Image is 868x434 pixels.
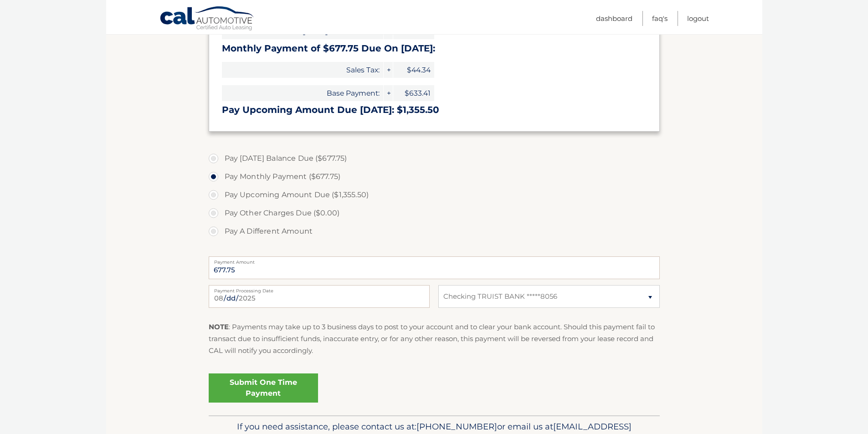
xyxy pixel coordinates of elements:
[209,256,660,264] label: Payment Amount
[222,62,383,78] span: Sales Tax:
[159,6,255,32] a: Cal Automotive
[687,11,709,26] a: Logout
[652,11,668,26] a: FAQ's
[596,11,632,26] a: Dashboard
[209,149,660,168] label: Pay [DATE] Balance Due ($677.75)
[209,285,430,308] input: Payment Date
[416,421,497,432] span: [PHONE_NUMBER]
[222,85,383,101] span: Base Payment:
[209,222,660,240] label: Pay A Different Amount
[209,321,660,357] p: : Payments may take up to 3 business days to post to your account and to clear your bank account....
[384,62,393,78] span: +
[209,322,229,331] strong: NOTE
[393,85,434,101] span: $633.41
[209,204,660,222] label: Pay Other Charges Due ($0.00)
[209,373,318,403] a: Submit One Time Payment
[209,285,430,292] label: Payment Processing Date
[209,186,660,204] label: Pay Upcoming Amount Due ($1,355.50)
[209,168,660,186] label: Pay Monthly Payment ($677.75)
[222,43,647,54] h3: Monthly Payment of $677.75 Due On [DATE]:
[393,62,434,78] span: $44.34
[222,104,647,116] h3: Pay Upcoming Amount Due [DATE]: $1,355.50
[209,256,660,279] input: Payment Amount
[384,85,393,101] span: +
